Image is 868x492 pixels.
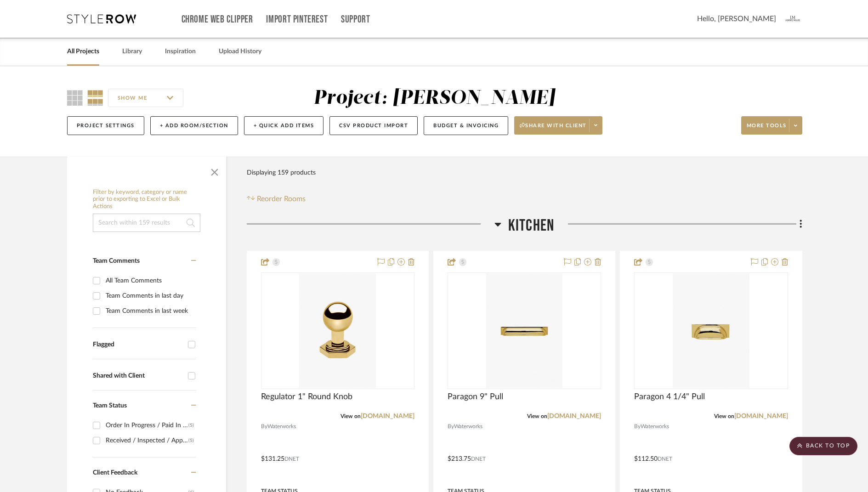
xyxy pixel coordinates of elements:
span: Hello, [PERSON_NAME] [697,13,776,24]
span: Reorder Rooms [257,193,306,204]
div: Flagged [93,341,183,349]
div: All Team Comments [106,273,194,288]
span: Waterworks [267,422,296,431]
button: + Quick Add Items [244,116,324,135]
span: More tools [747,122,787,136]
button: Share with client [514,116,602,135]
span: Paragon 9" Pull [448,392,503,402]
a: Support [341,16,370,23]
div: (5) [188,418,194,433]
img: avatar [783,9,802,28]
img: Paragon 9" Pull [486,273,562,388]
img: Regulator 1" Round Knob [299,273,375,388]
div: (5) [188,433,194,448]
a: [DOMAIN_NAME] [734,413,788,419]
img: Paragon 4 1/4" Pull [673,273,749,388]
span: Waterworks [641,422,669,431]
a: Inspiration [165,45,196,58]
button: Project Settings [67,116,144,135]
span: Paragon 4 1/4" Pull [634,392,705,402]
span: Client Feedback [93,469,137,476]
div: Team Comments in last day [106,288,194,303]
span: Team Status [93,402,127,409]
button: + Add Room/Section [150,116,238,135]
span: View on [714,413,734,419]
input: Search within 159 results [93,214,200,232]
div: Displaying 159 products [247,164,316,182]
div: Order In Progress / Paid In Full w/ Freight, No Balance due [106,418,188,433]
button: Budget & Invoicing [424,116,508,135]
button: CSV Product Import [329,116,418,135]
span: Regulator 1" Round Knob [261,392,352,402]
span: Kitchen [508,216,554,236]
span: By [448,422,454,431]
span: View on [527,413,547,419]
a: All Projects [67,45,99,58]
h6: Filter by keyword, category or name prior to exporting to Excel or Bulk Actions [93,189,200,210]
div: Team Comments in last week [106,304,194,318]
div: Project: [PERSON_NAME] [313,89,555,108]
scroll-to-top-button: BACK TO TOP [789,437,857,455]
div: Received / Inspected / Approved [106,433,188,448]
span: Share with client [520,122,587,136]
span: Team Comments [93,258,140,264]
a: Library [122,45,142,58]
a: Upload History [219,45,261,58]
button: More tools [741,116,802,135]
a: Chrome Web Clipper [182,16,253,23]
span: Waterworks [454,422,482,431]
a: [DOMAIN_NAME] [547,413,601,419]
span: By [261,422,267,431]
span: By [634,422,641,431]
a: Import Pinterest [266,16,328,23]
div: Shared with Client [93,372,183,380]
button: Close [205,161,224,180]
span: View on [340,413,361,419]
button: Reorder Rooms [247,193,306,204]
a: [DOMAIN_NAME] [361,413,414,419]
